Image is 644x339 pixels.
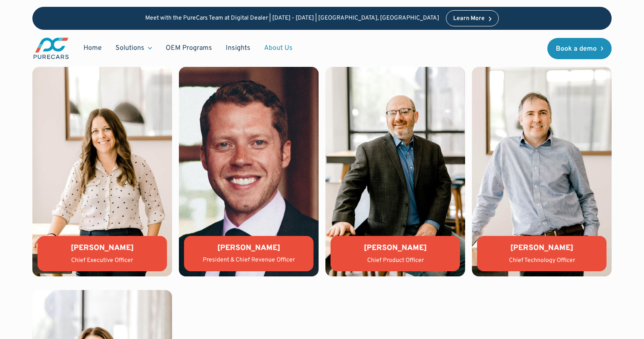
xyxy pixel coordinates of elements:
[115,43,144,53] div: Solutions
[159,40,219,56] a: OEM Programs
[472,67,612,276] img: Tony Compton
[191,256,307,264] div: President & Chief Revenue Officer
[325,67,465,276] img: Matthew Groner
[77,40,109,56] a: Home
[32,67,172,276] img: Lauren Donalson
[484,243,600,253] div: [PERSON_NAME]
[191,243,307,253] div: [PERSON_NAME]
[556,46,597,52] div: Book a demo
[547,38,612,59] a: Book a demo
[179,67,319,276] img: Jason Wiley
[484,256,600,265] div: Chief Technology Officer
[337,256,453,265] div: Chief Product Officer
[219,40,257,56] a: Insights
[257,40,299,56] a: About Us
[44,256,160,265] div: Chief Executive Officer
[109,40,159,56] div: Solutions
[145,15,439,22] p: Meet with the PureCars Team at Digital Dealer | [DATE] - [DATE] | [GEOGRAPHIC_DATA], [GEOGRAPHIC_...
[32,37,70,60] a: main
[337,243,453,253] div: [PERSON_NAME]
[446,10,499,26] a: Learn More
[44,243,160,253] div: [PERSON_NAME]
[453,16,485,22] div: Learn More
[32,37,70,60] img: purecars logo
